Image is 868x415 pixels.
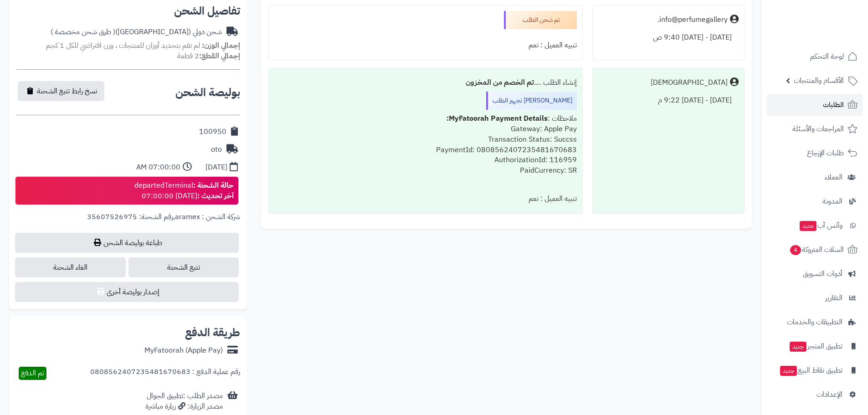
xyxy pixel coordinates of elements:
[205,162,227,173] div: [DATE]
[447,113,548,124] b: MyFatoorah Payment Details:
[274,110,576,190] div: ملاحظات : Gateway: Apple Pay Transaction Status: Succss PaymentId: 0808562407235481670683 Authori...
[18,81,104,101] button: نسخ رابط تتبع الشحنة
[37,86,97,97] span: نسخ رابط تتبع الشحنة
[767,94,863,116] a: الطلبات
[767,384,863,405] a: الإعدادات
[789,243,844,256] span: السلات المتروكة
[767,287,863,309] a: التقارير
[767,46,863,67] a: لوحة التحكم
[87,211,173,222] span: رقم الشحنة: 35607526975
[466,77,534,88] b: تم الخصم من المخزون
[274,74,576,92] div: إنشاء الطلب ....
[185,327,240,338] h2: طريقة الدفع
[16,5,240,16] h2: تفاصيل الشحن
[790,342,806,352] span: جديد
[825,292,842,304] span: التقارير
[767,311,863,333] a: التطبيقات والخدمات
[823,98,844,111] span: الطلبات
[199,127,226,137] div: 100950
[767,118,863,140] a: المراجعات والأسئلة
[145,401,223,412] div: مصدر الزيارة: زيارة مباشرة
[794,74,844,87] span: الأقسام والمنتجات
[51,26,115,37] span: ( طرق شحن مخصصة )
[817,388,842,401] span: الإعدادات
[825,171,842,184] span: العملاء
[128,257,239,277] a: تتبع الشحنة
[806,7,859,26] img: logo-2.png
[145,391,223,412] div: مصدر الطلب :تطبيق الجوال
[274,190,576,208] div: تنبيه العميل : نعم
[90,367,240,380] div: رقم عملية الدفع : 0808562407235481670683
[211,144,222,155] div: oto
[175,87,240,98] h2: بوليصة الشحن
[789,340,842,353] span: تطبيق المتجر
[197,190,234,201] strong: آخر تحديث :
[136,162,180,173] div: 07:00:00 AM
[598,29,739,46] div: [DATE] - [DATE] 9:40 ص
[787,316,842,328] span: التطبيقات والخدمات
[598,92,739,109] div: [DATE] - [DATE] 9:22 م
[800,221,817,231] span: جديد
[486,92,577,110] div: [PERSON_NAME] تجهيز الطلب
[651,77,728,88] div: [DEMOGRAPHIC_DATA]
[803,267,842,280] span: أدوات التسويق
[51,27,222,37] div: شحن دولي ([GEOGRAPHIC_DATA])
[202,40,240,51] strong: إجمالي الوزن:
[134,180,234,201] div: departedTerminal [DATE] 07:00:00
[779,364,842,377] span: تطبيق نقاط البيع
[15,257,126,277] span: الغاء الشحنة
[199,51,240,61] strong: إجمالي القطع:
[21,368,44,379] span: تم الدفع
[16,212,240,233] div: ,
[780,366,797,376] span: جديد
[767,359,863,381] a: تطبيق نقاط البيعجديد
[767,239,863,261] a: السلات المتروكة4
[790,245,801,256] span: 4
[767,142,863,164] a: طلبات الإرجاع
[767,263,863,285] a: أدوات التسويق
[274,36,576,54] div: تنبيه العميل : نعم
[807,147,844,159] span: طلبات الإرجاع
[767,215,863,236] a: وآتس آبجديد
[46,40,200,51] span: لم تقم بتحديد أوزان للمنتجات ، وزن افتراضي للكل 1 كجم
[15,233,239,253] a: طباعة بوليصة الشحن
[810,50,844,63] span: لوحة التحكم
[144,345,223,356] div: MyFatoorah (Apple Pay)
[15,282,239,302] button: إصدار بوليصة أخرى
[792,123,844,135] span: المراجعات والأسئلة
[193,180,234,191] strong: حالة الشحنة :
[177,51,240,61] small: 2 قطعة
[767,335,863,357] a: تطبيق المتجرجديد
[504,11,577,29] div: تم شحن الطلب
[767,166,863,188] a: العملاء
[657,15,728,25] div: info@perfumegallery.
[822,195,842,208] span: المدونة
[767,190,863,212] a: المدونة
[175,211,240,222] span: شركة الشحن : aramex
[799,219,842,232] span: وآتس آب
